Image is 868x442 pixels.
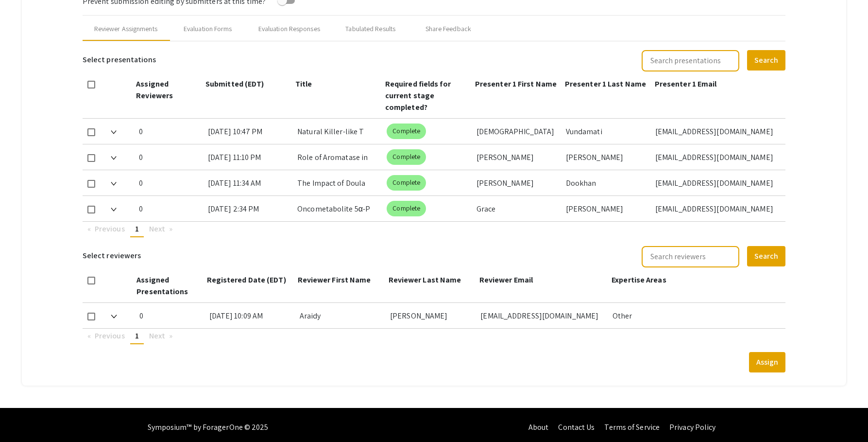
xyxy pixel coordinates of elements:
[208,144,289,170] div: [DATE] 11:10 PM
[208,196,289,221] div: [DATE] 2:34 PM
[477,196,558,221] div: Grace
[95,331,125,341] span: Previous
[475,79,557,89] span: Presenter 1 First Name
[655,79,717,89] span: Presenter 1 Email
[136,79,173,101] span: Assigned Reviewers
[480,303,604,328] div: [EMAIL_ADDRESS][DOMAIN_NAME]
[139,119,200,144] div: 0
[149,224,165,234] span: Next
[295,79,312,89] span: Title
[111,208,117,212] img: Expand arrow
[207,275,286,285] span: Registered Date (EDT)
[479,275,533,285] span: Reviewer Email
[111,182,117,186] img: Expand arrow
[389,275,461,285] span: Reviewer Last Name
[613,303,778,328] div: Other
[655,144,778,170] div: [EMAIL_ADDRESS][DOMAIN_NAME]
[298,275,371,285] span: Reviewer First Name
[297,119,379,144] div: Natural Killer-like T Cells and Longevity: A Comparative Analysis
[528,422,549,432] a: About
[477,119,558,144] div: [DEMOGRAPHIC_DATA]
[135,331,139,341] span: 1
[385,79,451,112] span: Required fields for current stage completed?
[345,24,395,34] div: Tabulated Results
[390,303,473,328] div: [PERSON_NAME]
[83,245,141,266] h6: Select reviewers
[387,149,426,165] mat-chip: Complete
[566,119,647,144] div: Vundamati
[387,124,426,139] mat-chip: Complete
[477,170,558,195] div: [PERSON_NAME]
[565,79,646,89] span: Presenter 1 Last Name
[297,170,379,195] div: The Impact of Doula Support on Maternal Mental Health, NeonatalOutcomes, and Epidural Use: Correl...
[387,175,426,191] mat-chip: Complete
[209,303,292,328] div: [DATE] 10:09 AM
[258,24,320,34] div: Evaluation Responses
[83,49,156,71] h6: Select presentations
[83,222,785,237] ul: Pagination
[642,50,739,71] input: Search presentations
[111,130,117,134] img: Expand arrow
[749,352,785,372] button: Assign
[111,315,117,318] img: Expand arrow
[139,170,200,195] div: 0
[558,422,595,432] a: Contact Us
[139,196,200,221] div: 0
[139,303,202,328] div: 0
[135,224,139,234] span: 1
[604,422,660,432] a: Terms of Service
[184,24,232,34] div: Evaluation Forms
[612,275,666,285] span: Expertise Areas
[149,331,165,341] span: Next
[83,329,785,344] ul: Pagination
[566,144,647,170] div: [PERSON_NAME]
[297,144,379,170] div: Role of Aromatase in the Conversion of 11-Oxyandrogens to Estrogens: Mechanisms and Implications
[566,170,647,195] div: Dookhan
[205,79,264,89] span: Submitted (EDT)
[7,398,41,435] iframe: Chat
[136,275,188,297] span: Assigned Presentations
[747,50,785,71] button: Search
[208,170,289,195] div: [DATE] 11:34 AM
[655,170,778,195] div: [EMAIL_ADDRESS][DOMAIN_NAME]
[387,201,426,216] mat-chip: Complete
[655,119,778,144] div: [EMAIL_ADDRESS][DOMAIN_NAME]
[94,24,157,34] div: Reviewer Assignments
[425,24,471,34] div: Share Feedback
[747,246,785,266] button: Search
[566,196,647,221] div: [PERSON_NAME]
[139,144,200,170] div: 0
[95,224,125,234] span: Previous
[655,196,778,221] div: [EMAIL_ADDRESS][DOMAIN_NAME]
[477,144,558,170] div: [PERSON_NAME]
[111,156,117,160] img: Expand arrow
[669,422,715,432] a: Privacy Policy
[297,196,379,221] div: Oncometabolite 5α-P Imbalance Through Altered Mammary [MEDICAL_DATA] Metabolism: A Biomarker and ...
[300,303,382,328] div: Araidy
[642,246,739,267] input: Search reviewers
[208,119,289,144] div: [DATE] 10:47 PM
